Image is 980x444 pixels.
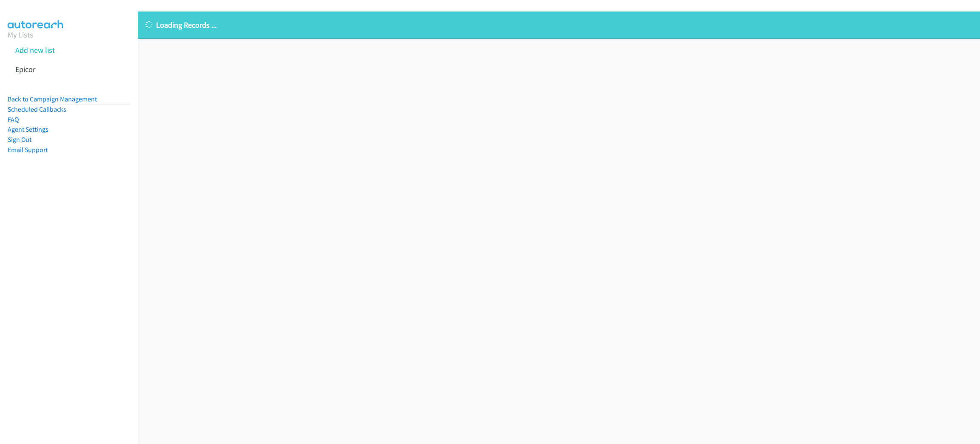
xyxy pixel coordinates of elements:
[8,105,66,113] a: Scheduled Callbacks
[15,45,55,55] a: Add new list
[8,30,33,40] a: My Lists
[8,95,97,103] a: Back to Campaign Management
[145,19,972,31] p: Loading Records ...
[8,146,48,154] a: Email Support
[8,136,31,144] a: Sign Out
[8,115,19,124] a: FAQ
[8,125,48,133] a: Agent Settings
[15,64,35,74] a: Epicor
